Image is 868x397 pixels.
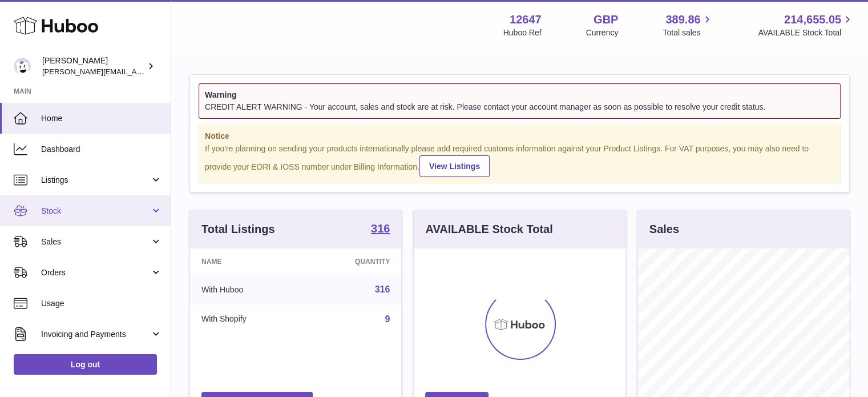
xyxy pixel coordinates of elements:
td: With Shopify [190,304,304,334]
a: 316 [371,223,390,236]
h3: Sales [649,222,679,237]
div: CREDIT ALERT WARNING - Your account, sales and stock are at risk. Please contact your account man... [205,102,834,113]
div: [PERSON_NAME] [42,55,145,77]
strong: 12647 [510,12,542,27]
span: 214,655.05 [784,12,841,27]
th: Name [190,248,304,275]
span: [PERSON_NAME][EMAIL_ADDRESS][PERSON_NAME][DOMAIN_NAME] [42,67,290,76]
span: Orders [41,267,150,278]
h3: Total Listings [201,222,275,237]
span: Home [41,113,162,124]
span: Stock [41,206,150,216]
span: Invoicing and Payments [41,329,150,340]
h3: AVAILABLE Stock Total [425,222,552,237]
span: Total sales [663,27,713,38]
div: Huboo Ref [503,27,542,38]
strong: GBP [594,12,618,27]
span: 389.86 [665,12,700,27]
span: AVAILABLE Stock Total [758,27,854,38]
th: Quantity [304,248,402,275]
strong: 316 [371,223,390,234]
td: With Huboo [190,275,304,304]
a: 316 [375,284,390,294]
strong: Notice [205,131,834,142]
strong: Warning [205,90,834,101]
a: Log out [14,354,157,375]
a: View Listings [419,155,490,177]
a: 389.86 Total sales [663,12,713,38]
div: If you're planning on sending your products internationally please add required customs informati... [205,143,834,178]
a: 9 [385,314,390,324]
img: peter@pinter.co.uk [14,58,31,75]
span: Dashboard [41,144,162,155]
span: Usage [41,298,162,309]
span: Listings [41,175,150,186]
a: 214,655.05 AVAILABLE Stock Total [758,12,854,38]
div: Currency [586,27,619,38]
span: Sales [41,236,150,247]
